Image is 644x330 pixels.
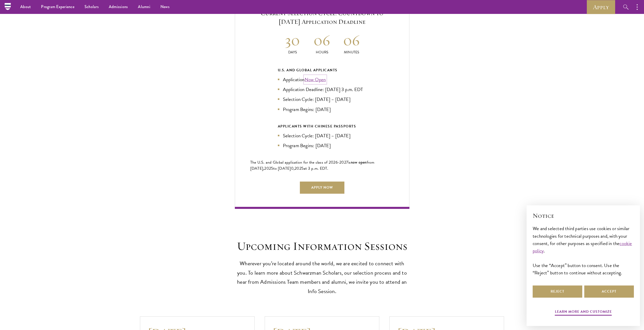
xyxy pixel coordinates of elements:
button: Reject [533,285,582,298]
a: Now Open [305,76,326,83]
p: Minutes [337,50,366,55]
p: Days [278,50,307,55]
span: 5 [301,165,304,171]
li: Selection Cycle: [DATE] – [DATE] [278,96,366,103]
h2: 30 [278,31,307,50]
span: 5 [271,165,273,171]
p: Wherever you’re located around the world, we are excited to connect with you. To learn more about... [235,259,409,296]
span: is [348,159,351,165]
span: , [294,165,295,171]
div: We and selected third parties use cookies or similar technologies for technical purposes and, wit... [533,225,634,276]
button: Learn more and customize [555,309,612,316]
div: U.S. and Global Applicants [278,67,366,73]
li: Selection Cycle: [DATE] – [DATE] [278,132,366,139]
h2: Notice [533,211,634,220]
li: Program Begins: [DATE] [278,106,366,113]
span: now open [351,159,367,165]
span: to [DATE] [273,165,291,171]
span: at 3 p.m. EDT. [304,165,328,171]
li: Program Begins: [DATE] [278,142,366,149]
span: 6 [336,159,338,165]
li: Application Deadline: [DATE] 3 p.m. EDT [278,86,366,93]
span: -202 [338,159,346,165]
span: The U.S. and Global application for the class of 202 [250,159,336,165]
li: Application [278,76,366,83]
h2: 06 [337,31,366,50]
h2: Upcoming Information Sessions [235,239,409,253]
a: Apply Now [300,182,344,194]
span: from [DATE], [250,159,375,171]
span: 7 [346,159,348,165]
p: Hours [307,50,337,55]
span: 202 [264,165,271,171]
a: cookie policy [533,240,632,254]
h5: Current Selection Cycle: Countdown to [DATE] Application Deadline [250,9,394,26]
h2: 06 [307,31,337,50]
span: 202 [295,165,301,171]
button: Accept [584,285,634,298]
span: 0 [291,165,294,171]
div: APPLICANTS WITH CHINESE PASSPORTS [278,123,366,129]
